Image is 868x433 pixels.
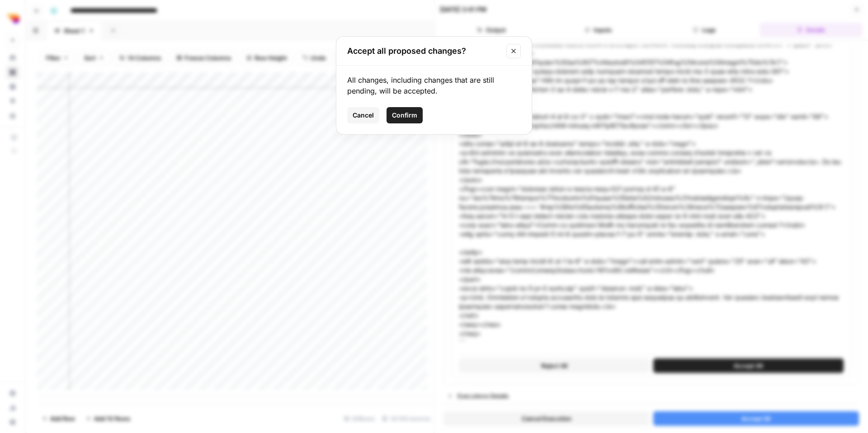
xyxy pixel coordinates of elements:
[392,111,417,120] span: Confirm
[387,107,423,123] button: Confirm
[353,111,374,120] span: Cancel
[347,75,521,96] div: All changes, including changes that are still pending, will be accepted.
[347,107,379,123] button: Cancel
[347,45,501,57] h2: Accept all proposed changes?
[506,44,521,58] button: Close modal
